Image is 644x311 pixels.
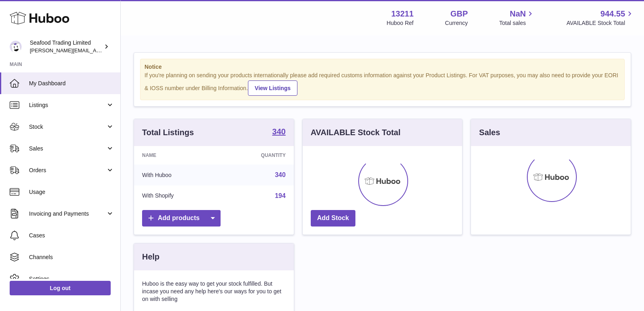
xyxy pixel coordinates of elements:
[387,19,414,27] div: Huboo Ref
[142,127,194,138] h3: Total Listings
[311,127,400,138] h3: AVAILABLE Stock Total
[29,232,114,239] span: Cases
[134,165,220,185] td: With Huboo
[142,251,159,262] h3: Help
[499,19,535,27] span: Total sales
[142,210,221,227] a: Add products
[220,146,294,165] th: Quantity
[30,39,102,54] div: Seafood Trading Limited
[29,80,114,87] span: My Dashboard
[566,8,634,27] a: 944.55 AVAILABLE Stock Total
[29,188,114,196] span: Usage
[275,192,286,199] a: 194
[30,47,161,54] span: [PERSON_NAME][EMAIL_ADDRESS][DOMAIN_NAME]
[566,19,634,27] span: AVAILABLE Stock Total
[142,280,286,303] p: Huboo is the easy way to get your stock fulfilled. But incase you need any help here's our ways f...
[450,8,468,19] strong: GBP
[499,8,535,27] a: NaN Total sales
[29,167,106,174] span: Orders
[601,8,625,19] span: 944.55
[311,210,355,227] a: Add Stock
[10,41,22,53] img: nathaniellynch@rickstein.com
[10,281,111,295] a: Log out
[275,171,286,178] a: 340
[510,8,526,19] span: NaN
[248,80,297,96] a: View Listings
[445,19,468,27] div: Currency
[391,8,414,19] strong: 13211
[29,210,106,218] span: Invoicing and Payments
[29,275,114,283] span: Settings
[272,128,285,136] strong: 340
[29,123,106,131] span: Stock
[272,128,285,137] a: 340
[134,185,220,206] td: With Shopify
[29,253,114,261] span: Channels
[144,72,620,96] div: If you're planning on sending your products internationally please add required customs informati...
[29,145,106,152] span: Sales
[134,146,220,165] th: Name
[144,63,620,71] strong: Notice
[29,101,106,109] span: Listings
[479,127,500,138] h3: Sales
